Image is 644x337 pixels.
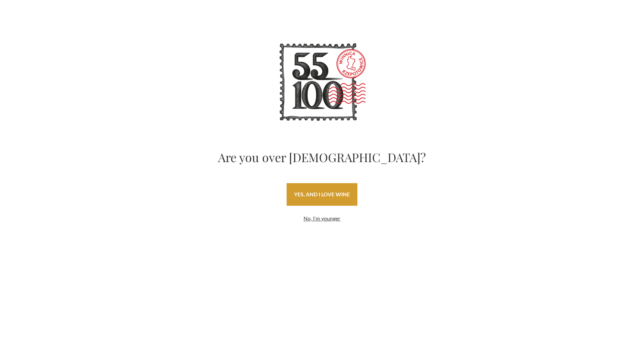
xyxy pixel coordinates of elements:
a: yes, and I love wine [287,183,357,206]
a: No, I'm younger [304,215,340,222]
font: yes, and I love wine [294,191,350,197]
img: 55-100 Logotype - postage stamp with the code 55-100 inside [277,38,367,128]
font: Are you over [DEMOGRAPHIC_DATA]? [218,149,426,165]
